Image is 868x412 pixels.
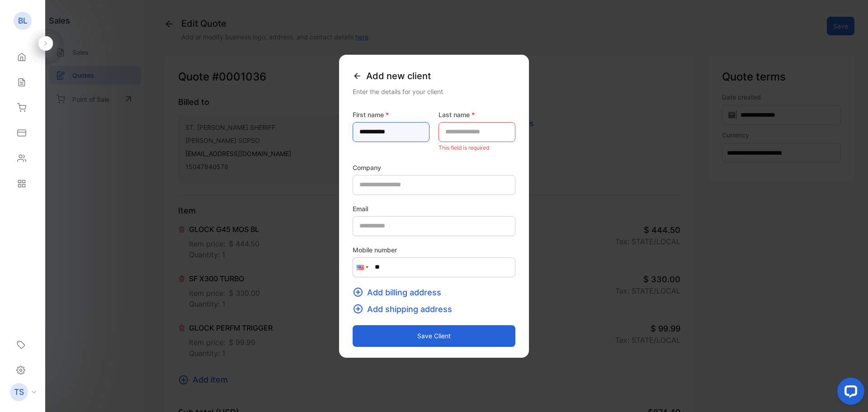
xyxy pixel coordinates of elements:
[353,258,370,277] div: United States: + 1
[353,325,515,347] button: Save client
[439,142,515,154] p: This field is required
[14,386,24,398] p: TS
[353,110,429,119] label: First name
[830,374,868,412] iframe: LiveChat chat widget
[353,87,515,96] div: Enter the details for your client
[353,245,515,255] label: Mobile number
[353,286,447,298] button: Add billing address
[353,303,458,315] button: Add shipping address
[18,15,28,27] p: BL
[367,303,452,315] span: Add shipping address
[367,286,441,298] span: Add billing address
[353,204,515,213] label: Email
[353,163,515,172] label: Company
[366,69,431,83] span: Add new client
[439,110,515,119] label: Last name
